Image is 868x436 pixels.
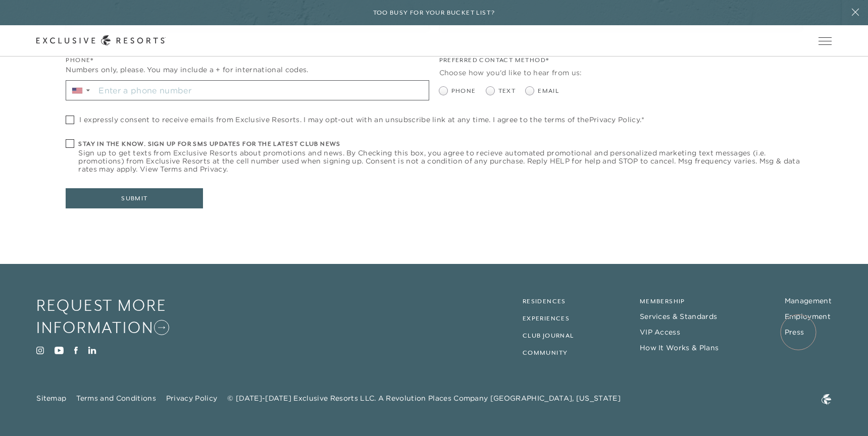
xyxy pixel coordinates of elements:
a: Privacy Policy [166,394,217,403]
a: Services & Standards [640,312,717,321]
a: Employment [785,312,831,321]
legend: Preferred Contact Method* [439,56,549,70]
a: Request More Information [36,294,209,339]
span: Sign up to get texts from Exclusive Resorts about promotions and news. By Checking this box, you ... [78,149,802,173]
h6: Stay in the know. Sign up for sms updates for the latest club news [78,139,802,149]
input: Enter a phone number [95,81,428,100]
span: Phone [451,86,476,96]
div: Country Code Selector [66,81,95,100]
span: Text [498,86,516,96]
h6: Too busy for your bucket list? [373,8,495,18]
span: Email [538,86,559,96]
div: Choose how you'd like to hear from us: [439,68,802,78]
a: Privacy Policy [589,115,640,124]
span: © [DATE]-[DATE] Exclusive Resorts LLC. A Revolution Places Company [GEOGRAPHIC_DATA], [US_STATE] [227,393,621,404]
a: Press [785,328,804,337]
a: Terms and Conditions [76,394,156,403]
a: Membership [640,298,685,305]
div: Numbers only, please. You may include a + for international codes. [66,65,429,75]
a: Residences [523,298,566,305]
a: Club Journal [523,332,574,339]
a: Sitemap [36,394,66,403]
a: Experiences [523,315,570,322]
a: How It Works & Plans [640,343,719,352]
button: Submit [66,188,203,208]
a: Community [523,349,568,356]
span: ▼ [85,87,91,93]
span: I expressly consent to receive emails from Exclusive Resorts. I may opt-out with an unsubscribe l... [79,116,644,124]
button: Open navigation [819,37,832,44]
div: Phone* [66,56,429,65]
a: VIP Access [640,328,680,337]
a: Management [785,296,832,305]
